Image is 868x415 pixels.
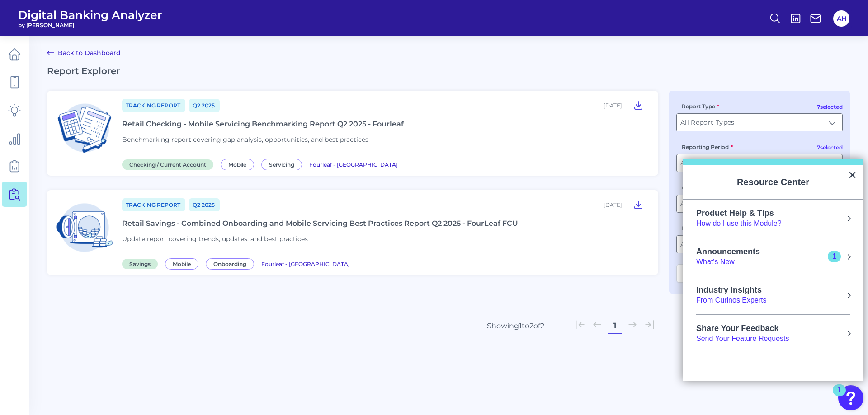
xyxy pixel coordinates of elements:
[165,258,198,270] span: Mobile
[629,197,647,212] button: Retail Savings - Combined Onboarding and Mobile Servicing Best Practices Report Q2 2025 - FourLea...
[833,10,849,27] button: AH
[608,318,622,333] button: 1
[18,22,162,28] span: by [PERSON_NAME]
[696,209,782,219] div: Product Help & Tips
[696,285,767,295] div: Industry Insights
[682,103,719,110] label: Report Type
[848,168,857,182] button: Close
[261,159,302,170] span: Servicing
[837,390,841,402] div: 1
[629,98,647,112] button: Retail Checking - Mobile Servicing Benchmarking Report Q2 2025 - Fourleaf
[604,102,622,109] div: [DATE]
[54,197,115,258] img: Savings
[189,198,220,211] a: Q2 2025
[122,198,185,211] a: Tracking Report
[122,235,308,243] span: Update report covering trends, updates, and best practices
[696,219,782,228] div: How do I use this Module?
[261,261,350,267] span: Fourleaf - [GEOGRAPHIC_DATA]
[487,322,544,330] div: Showing 1 to 2 of 2
[206,258,254,270] span: Onboarding
[122,120,404,128] div: Retail Checking - Mobile Servicing Benchmarking Report Q2 2025 - Fourleaf
[221,160,258,168] a: Mobile
[682,144,733,150] label: Reporting Period
[206,259,258,268] a: Onboarding
[221,159,254,170] span: Mobile
[696,247,778,257] div: Announcements
[261,259,350,268] a: Fourleaf - [GEOGRAPHIC_DATA]
[683,165,863,199] h2: Resource Center
[165,259,202,268] a: Mobile
[676,264,756,283] button: Reset Filters
[47,65,850,76] h2: Report Explorer
[696,295,767,305] div: From Curinos Experts
[604,201,622,208] div: [DATE]
[122,135,368,144] span: Benchmarking report covering gap analysis, opportunities, and best practices
[261,160,306,168] a: Servicing
[122,259,158,269] span: Savings
[122,159,213,170] span: Checking / Current Account
[309,161,398,168] span: Fourleaf - [GEOGRAPHIC_DATA]
[683,159,863,381] div: Resource Center
[189,99,220,112] a: Q2 2025
[122,99,185,112] a: Tracking Report
[122,219,518,228] div: Retail Savings - Combined Onboarding and Mobile Servicing Best Practices Report Q2 2025 - FourLea...
[122,259,161,268] a: Savings
[47,47,121,58] a: Back to Dashboard
[838,385,863,410] button: Open Resource Center, 1 new notification
[682,225,736,232] label: Products/Services
[309,160,398,168] a: Fourleaf - [GEOGRAPHIC_DATA]
[122,160,217,168] a: Checking / Current Account
[682,184,745,191] label: Channel & Experience
[696,257,778,267] div: What's New
[54,98,115,159] img: Checking / Current Account
[696,324,789,334] div: Share Your Feedback
[18,8,162,22] span: Digital Banking Analyzer
[696,334,789,344] div: Send Your Feature Requests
